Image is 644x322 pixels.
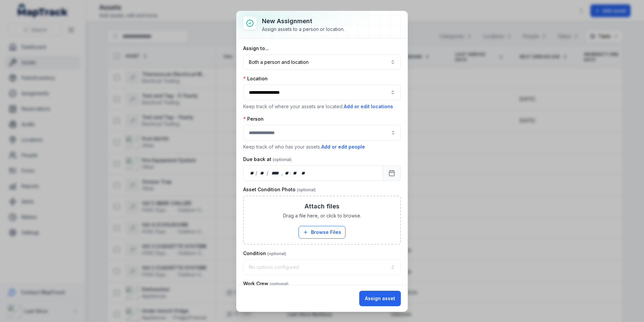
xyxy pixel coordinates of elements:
[343,103,393,110] button: Add or edit locations
[243,116,264,122] label: Person
[292,170,299,176] div: minute,
[243,250,286,257] label: Condition
[243,54,401,70] button: Both a person and location
[283,212,361,219] span: Drag a file here, or click to browse.
[249,170,256,176] div: day,
[267,170,269,176] div: /
[299,226,345,239] button: Browse Files
[300,170,307,176] div: am/pm,
[262,16,344,26] h3: New assignment
[243,103,401,110] p: Keep track of where your assets are located.
[243,280,288,287] label: Work Crew
[256,170,258,176] div: /
[383,165,401,181] button: Calendar
[243,45,269,52] label: Assign to...
[269,170,281,176] div: year,
[262,26,344,33] div: Assign assets to a person or location.
[243,143,401,151] p: Keep track of who has your assets.
[359,291,401,306] button: Assign asset
[243,156,291,163] label: Due back at
[281,170,283,176] div: ,
[258,170,267,176] div: month,
[243,125,401,140] input: assignment-add:person-label
[243,75,268,82] label: Location
[283,170,290,176] div: hour,
[243,186,316,193] label: Asset Condition Photo
[290,170,292,176] div: :
[305,202,339,211] h3: Attach files
[321,143,365,151] button: Add or edit people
